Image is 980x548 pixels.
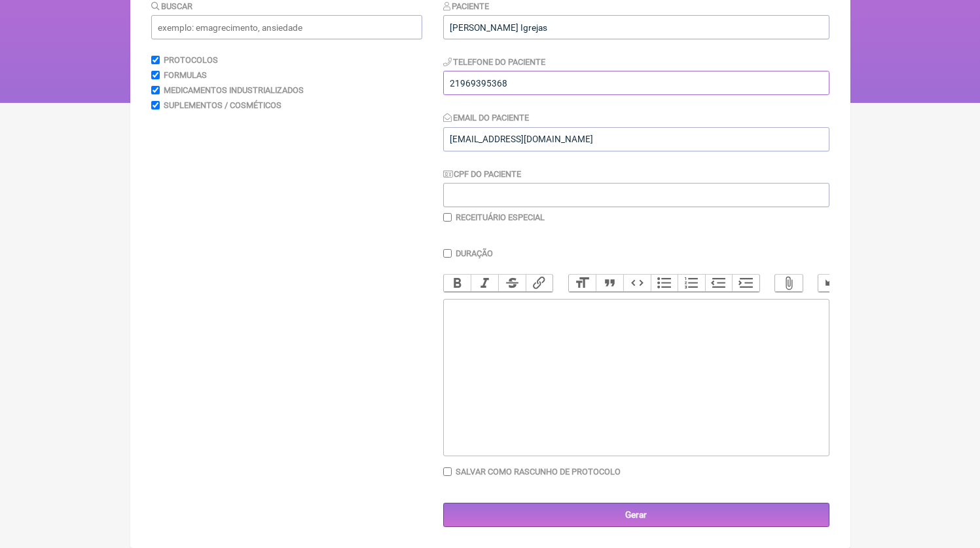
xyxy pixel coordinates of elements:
[623,275,651,292] button: Code
[678,275,705,292] button: Numbers
[151,15,422,39] input: exemplo: emagrecimento, ansiedade
[818,275,846,292] button: Undo
[164,55,218,65] label: Protocolos
[164,100,281,110] label: Suplementos / Cosméticos
[456,212,545,222] label: Receituário Especial
[151,1,193,11] label: Buscar
[456,467,621,477] label: Salvar como rascunho de Protocolo
[471,275,498,292] button: Italic
[164,85,304,95] label: Medicamentos Industrializados
[775,275,803,292] button: Attach Files
[569,275,596,292] button: Heading
[456,248,493,258] label: Duração
[596,275,623,292] button: Quote
[443,1,490,11] label: Paciente
[164,70,207,80] label: Formulas
[705,275,733,292] button: Decrease Level
[651,275,678,292] button: Bullets
[526,275,553,292] button: Link
[443,503,829,527] input: Gerar
[444,275,471,292] button: Bold
[732,275,759,292] button: Increase Level
[443,169,522,179] label: CPF do Paciente
[498,275,526,292] button: Strikethrough
[443,113,530,123] label: Email do Paciente
[443,57,546,67] label: Telefone do Paciente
